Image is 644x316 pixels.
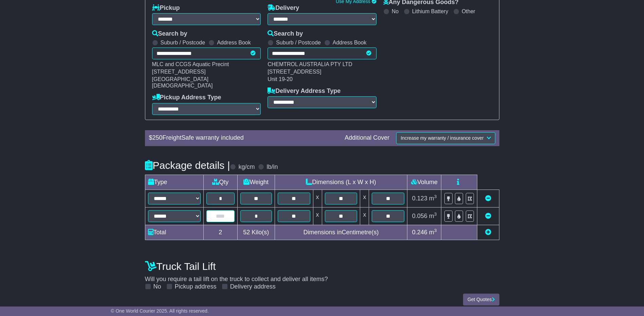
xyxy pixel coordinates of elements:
[434,212,437,217] sup: 3
[237,225,275,240] td: Kilo(s)
[268,87,341,95] label: Delivery Address Type
[243,229,250,236] span: 52
[152,61,229,67] span: MLC and CCGS Aquatic Precint
[434,228,437,233] sup: 3
[434,194,437,199] sup: 3
[462,8,475,15] label: Other
[429,195,437,202] span: m
[360,207,369,225] td: x
[313,190,322,207] td: x
[152,134,163,141] span: 250
[217,39,251,46] label: Address Book
[463,294,499,305] button: Get Quotes
[111,308,209,314] span: © One World Courier 2025. All rights reserved.
[401,135,483,141] span: Increase my warranty / insurance cover
[266,163,278,171] label: lb/in
[275,175,407,190] td: Dimensions (L x W x H)
[145,175,203,190] td: Type
[407,175,441,190] td: Volume
[145,261,499,272] h4: Truck Tail Lift
[412,8,448,15] label: Lithium Battery
[203,175,237,190] td: Qty
[412,213,427,219] span: 0.056
[238,163,255,171] label: kg/cm
[152,76,213,88] span: [GEOGRAPHIC_DATA][DEMOGRAPHIC_DATA]
[203,225,237,240] td: 2
[341,134,393,142] div: Additional Cover
[396,132,495,144] button: Increase my warranty / insurance cover
[429,229,437,236] span: m
[412,195,427,202] span: 0.123
[360,190,369,207] td: x
[485,229,491,236] a: Add new item
[175,283,217,291] label: Pickup address
[268,4,299,12] label: Delivery
[230,283,276,291] label: Delivery address
[268,30,303,38] label: Search by
[485,195,491,202] a: Remove this item
[145,160,230,171] h4: Package details |
[268,76,293,82] span: Unit 19-20
[146,134,342,142] div: $ FreightSafe warranty included
[268,69,321,75] span: [STREET_ADDRESS]
[276,39,321,46] label: Suburb / Postcode
[268,61,352,67] span: CHEMTROL AUSTRALIA PTY LTD
[275,225,407,240] td: Dimensions in Centimetre(s)
[333,39,367,46] label: Address Book
[485,213,491,219] a: Remove this item
[392,8,399,15] label: No
[161,39,205,46] label: Suburb / Postcode
[153,283,161,291] label: No
[152,4,180,12] label: Pickup
[152,30,187,38] label: Search by
[412,229,427,236] span: 0.246
[152,94,221,101] label: Pickup Address Type
[152,69,206,75] span: [STREET_ADDRESS]
[145,225,203,240] td: Total
[142,257,503,291] div: Will you require a tail lift on the truck to collect and deliver all items?
[429,213,437,219] span: m
[237,175,275,190] td: Weight
[313,207,322,225] td: x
